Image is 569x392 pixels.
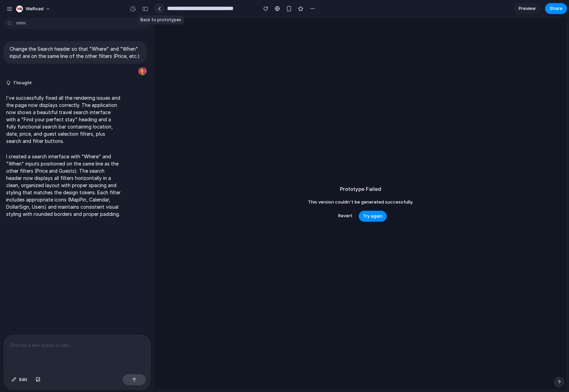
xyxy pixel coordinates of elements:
[8,374,31,385] button: Edit
[138,15,184,24] div: Back to prototypes
[6,94,121,145] p: I've successfully fixed all the rendering issues and the page now displays correctly. The applica...
[363,213,383,220] span: Try again
[10,45,140,60] p: Change the Search header so that "Where" and "When" input are on the same line of the other filte...
[519,5,536,12] span: Preview
[545,3,567,14] button: Share
[514,3,541,14] a: Preview
[338,212,352,219] span: Revert
[6,153,121,218] p: I created a search interface with "Where" and "When" inputs positioned on the same line as the ot...
[13,3,54,14] button: WeRoad
[308,199,413,206] span: This version couldn't be generated successfully.
[335,211,356,221] button: Revert
[19,376,27,383] span: Edit
[359,211,387,222] button: Try again
[340,185,381,193] h2: Prototype Failed
[26,5,44,12] span: WeRoad
[549,5,562,12] span: Share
